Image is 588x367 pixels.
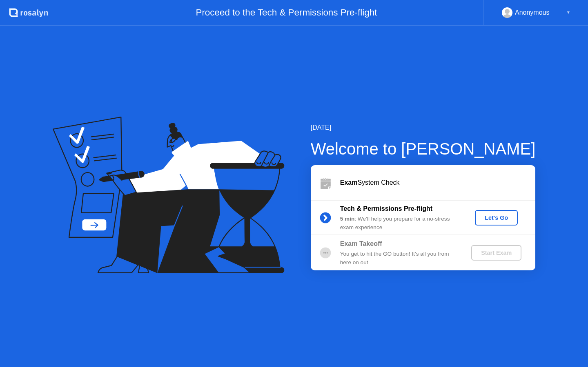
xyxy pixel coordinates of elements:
div: : We’ll help you prepare for a no-stress exam experience [340,215,458,232]
b: Tech & Permissions Pre-flight [340,205,432,212]
b: Exam Takeoff [340,240,382,247]
div: Start Exam [474,250,518,256]
div: ▼ [566,7,570,18]
div: Welcome to [PERSON_NAME] [311,137,536,161]
div: [DATE] [311,123,536,133]
b: 5 min [340,216,355,222]
button: Let's Go [475,210,518,226]
div: Let's Go [478,214,514,221]
div: You get to hit the GO button! It’s all you from here on out [340,250,458,267]
button: Start Exam [471,245,521,261]
b: Exam [340,179,358,186]
div: System Check [340,178,535,188]
div: Anonymous [515,7,550,18]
